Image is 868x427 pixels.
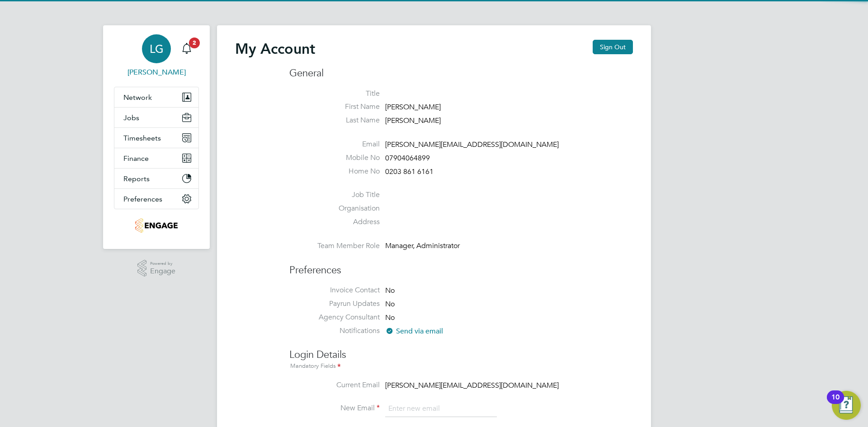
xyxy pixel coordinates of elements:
label: Notifications [289,326,380,336]
button: Timesheets [114,128,198,148]
button: Open Resource Center, 10 new notifications [832,391,861,420]
span: Jobs [123,113,139,122]
span: LG [150,43,164,55]
label: Current Email [289,380,380,390]
span: Finance [123,154,149,163]
span: Powered by [150,260,175,267]
label: Home No [289,167,380,176]
span: Preferences [123,195,162,203]
h3: General [289,67,633,80]
label: Title [289,89,380,99]
span: No [385,300,395,309]
label: Payrun Updates [289,299,380,309]
h3: Preferences [289,255,633,277]
span: Timesheets [123,134,161,142]
label: Organisation [289,204,380,213]
a: Go to home page [114,218,199,233]
span: Engage [150,267,175,275]
nav: Main navigation [103,25,210,249]
label: Invoice Contact [289,286,380,295]
label: Address [289,217,380,227]
input: Enter new email [385,401,497,417]
img: tribuildsolutions-logo-retina.png [135,218,177,233]
button: Jobs [114,108,198,127]
span: [PERSON_NAME][EMAIL_ADDRESS][DOMAIN_NAME] [385,140,559,149]
label: First Name [289,102,380,112]
span: No [385,286,395,295]
span: [PERSON_NAME][EMAIL_ADDRESS][DOMAIN_NAME] [385,381,559,390]
label: New Email [289,404,380,413]
label: Last Name [289,116,380,125]
label: Agency Consultant [289,313,380,322]
a: Powered byEngage [137,260,176,277]
button: Reports [114,169,198,188]
button: Finance [114,148,198,168]
span: Network [123,93,152,102]
button: Preferences [114,189,198,209]
a: LG[PERSON_NAME] [114,34,199,78]
span: Send via email [385,327,443,336]
label: Job Title [289,190,380,200]
label: Email [289,140,380,149]
h2: My Account [235,40,315,58]
span: 2 [189,38,200,48]
span: Lee Garrity [114,67,199,78]
span: [PERSON_NAME] [385,116,441,125]
a: 2 [178,34,196,63]
span: 0203 861 6161 [385,167,434,176]
div: Mandatory Fields [289,361,633,371]
span: 07904064899 [385,154,430,163]
span: [PERSON_NAME] [385,103,441,112]
button: Sign Out [593,40,633,54]
label: Team Member Role [289,241,380,251]
h3: Login Details [289,339,633,371]
button: Network [114,87,198,107]
label: Mobile No [289,153,380,163]
div: 10 [831,397,840,409]
div: Manager, Administrator [385,241,471,251]
span: Reports [123,174,150,183]
span: No [385,313,395,322]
